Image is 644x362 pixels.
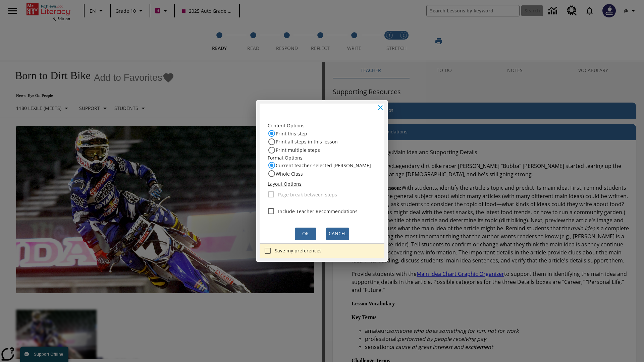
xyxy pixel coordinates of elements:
button: Close [373,100,388,115]
span: Print all steps in this lesson [276,138,338,145]
span: Current teacher-selected [PERSON_NAME] [276,162,371,169]
span: Save my preferences [275,247,322,254]
span: Whole Class [276,170,303,177]
button: Ok, Will open in new browser window or tab [295,228,316,240]
p: Format Options [268,154,376,161]
p: Content Options [268,122,376,129]
span: Print this step [276,130,307,137]
span: Print multiple steps [276,146,320,154]
span: Page break between steps [278,191,337,198]
button: Cancel [326,228,349,240]
span: Include Teacher Recommendations [278,208,358,215]
p: Layout Options [268,180,376,187]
